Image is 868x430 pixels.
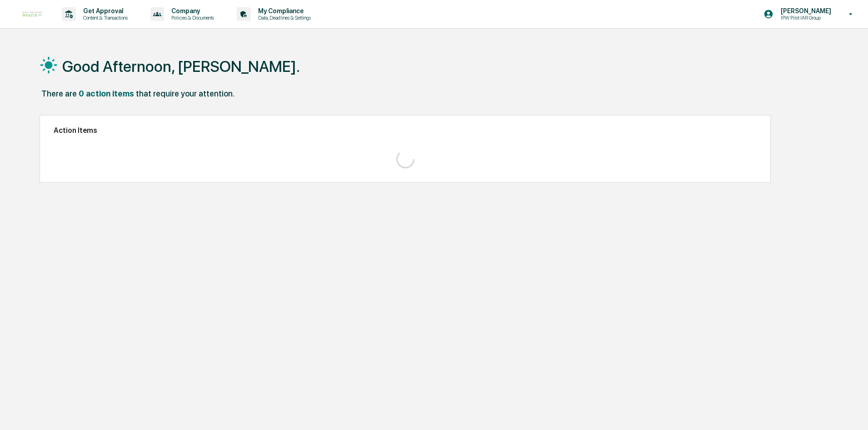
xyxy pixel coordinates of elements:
[164,15,219,21] p: Policies & Documents
[76,15,132,21] p: Content & Transactions
[76,7,132,15] p: Get Approval
[251,15,315,21] p: Data, Deadlines & Settings
[62,57,300,76] h1: Good Afternoon, [PERSON_NAME].
[79,89,134,98] div: 0 action items
[773,7,836,15] p: [PERSON_NAME]
[773,15,836,21] p: IPW Pilot IAR Group
[136,89,234,98] div: that require your attention.
[164,7,219,15] p: Company
[22,11,44,17] img: logo
[54,126,757,135] h2: Action Items
[251,7,315,15] p: My Compliance
[41,89,77,98] div: There are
